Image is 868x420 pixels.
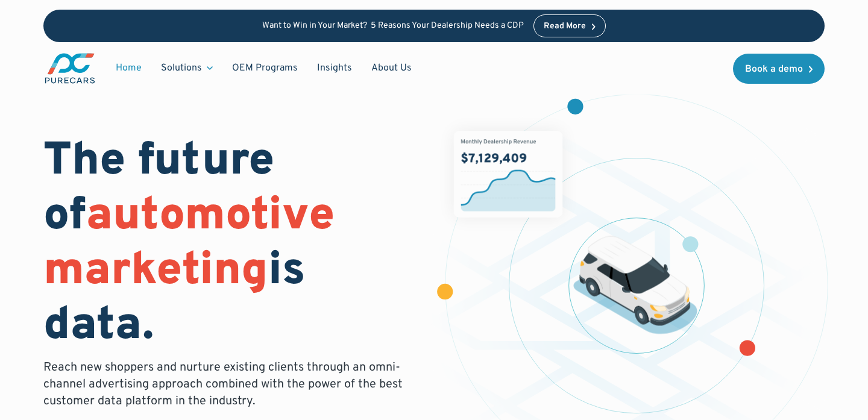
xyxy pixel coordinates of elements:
div: Read More [544,22,586,31]
a: OEM Programs [222,57,307,80]
div: Book a demo [745,64,803,74]
a: Read More [533,14,606,37]
img: chart showing monthly dealership revenue of $7m [454,131,562,218]
h1: The future of is data. [43,135,420,355]
a: main [43,52,96,85]
img: illustration of a vehicle [573,236,697,334]
img: purecars logo [43,52,96,85]
a: Book a demo [733,54,825,84]
div: Solutions [151,57,222,80]
a: Home [106,57,151,80]
a: About Us [362,57,421,80]
p: Want to Win in Your Market? 5 Reasons Your Dealership Needs a CDP [262,21,524,31]
span: automotive marketing [43,188,335,301]
p: Reach new shoppers and nurture existing clients through an omni-channel advertising approach comb... [43,359,410,410]
a: Insights [307,57,362,80]
div: Solutions [161,61,202,75]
